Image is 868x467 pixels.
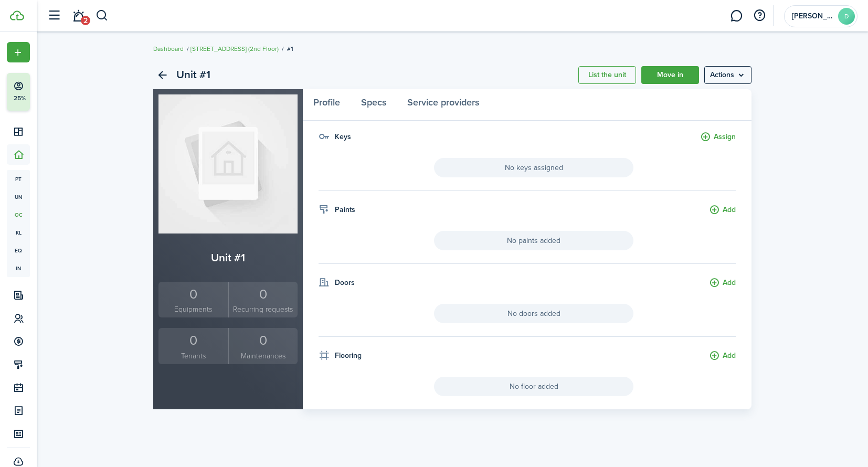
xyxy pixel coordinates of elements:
[231,351,295,362] small: Maintenances
[158,282,228,318] a: 0Equipments
[7,73,94,111] button: 25%
[7,170,30,188] a: pt
[158,94,298,234] img: Unit avatar
[335,277,355,288] h4: Doors
[10,10,24,20] img: TenantCloud
[161,351,226,362] small: Tenants
[44,6,64,26] button: Open sidebar
[158,249,298,266] h2: Unit #1
[153,66,171,84] a: Back
[7,206,30,224] a: oc
[700,131,736,143] button: Assign
[335,204,355,215] h4: Paints
[228,328,298,364] a: 0Maintenances
[7,188,30,206] a: un
[96,7,109,25] button: Search
[397,89,490,121] a: Service providers
[434,304,633,323] span: No doors added
[7,241,30,259] a: eq
[434,158,633,177] span: No keys assigned
[434,231,633,250] span: No paints added
[158,328,228,364] a: 0Tenants
[153,44,184,54] a: Dashboard
[231,331,295,351] div: 0
[704,66,751,84] button: Open menu
[641,66,699,84] a: Move in
[231,284,295,304] div: 0
[750,7,768,25] button: Open resource center
[7,259,30,277] a: in
[704,66,751,84] menu-btn: Actions
[709,277,736,289] button: Add
[335,350,362,361] h4: Flooring
[303,89,351,121] a: Profile
[792,13,834,20] span: Daniel
[351,89,397,121] a: Specs
[287,44,293,54] span: #1
[434,377,633,396] span: No floor added
[231,304,295,315] small: Recurring requests
[335,131,351,142] h4: Keys
[578,66,636,84] a: List the unit
[161,331,226,351] div: 0
[161,284,226,304] div: 0
[838,8,855,25] avatar-text: D
[161,304,226,315] small: Equipments
[709,350,736,362] button: Add
[7,224,30,241] a: kl
[13,94,26,103] p: 25%
[176,66,210,84] h2: Unit #1
[228,282,298,318] a: 0Recurring requests
[709,204,736,216] button: Add
[81,16,90,25] span: 2
[190,44,279,54] a: [STREET_ADDRESS] (2nd Floor)
[7,42,30,62] button: Open menu
[726,3,746,29] a: Messaging
[68,3,88,29] a: Notifications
